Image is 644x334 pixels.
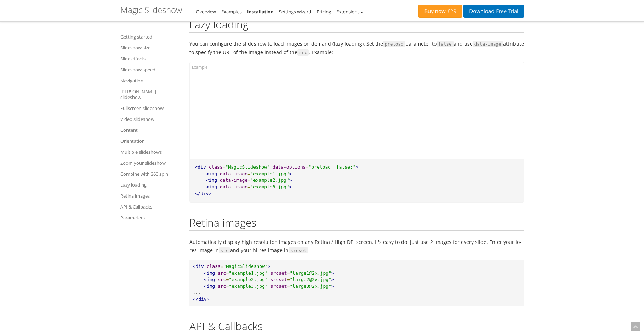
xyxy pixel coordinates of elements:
span: </div> [193,297,210,302]
code: data-image [473,41,503,47]
span: <img [206,184,217,189]
span: "example3.jpg" [229,283,268,289]
h2: Retina images [189,217,524,231]
span: = [221,264,223,269]
span: > [289,177,292,183]
span: = [287,277,290,282]
span: = [247,184,250,189]
a: Settings wizard [279,8,312,15]
a: Slide effects [120,54,181,63]
span: ... [193,290,201,295]
span: = [226,270,229,276]
a: Navigation [120,76,181,85]
span: <img [204,277,215,282]
a: [PERSON_NAME] slideshow [120,87,181,101]
span: <img [206,171,217,176]
span: <img [204,270,215,276]
span: "large2@2x.jpg" [290,277,331,282]
span: > [289,171,292,176]
p: Automatically display high resolution images on any Retina / High DPI screen. It's easy to do, ju... [189,238,524,254]
span: = [226,283,229,289]
span: "large1@2x.jpg" [290,270,331,276]
span: data-image [220,171,247,176]
a: API & Callbacks [120,203,181,211]
a: Buy now£29 [418,5,462,18]
span: Free Trial [494,8,518,14]
span: = [287,270,290,276]
a: Content [120,126,181,134]
span: src [219,247,230,254]
span: "example1.jpg" [250,171,289,176]
span: srcset [270,283,287,289]
span: > [331,277,334,282]
span: "preload: false;" [308,164,355,170]
a: Zoom your slideshow [120,159,181,167]
span: srcset [270,270,287,276]
span: > [331,270,334,276]
span: srcset [289,247,308,254]
span: data-options [273,164,306,170]
span: = [223,164,226,170]
span: <img [206,177,217,183]
span: "large3@2x.jpg" [290,283,331,289]
a: Slideshow size [120,43,181,52]
span: > [355,164,358,170]
span: = [247,171,250,176]
span: = [287,283,290,289]
a: Extensions [336,8,363,15]
span: class [207,264,221,269]
span: <div [193,264,204,269]
a: Getting started [120,33,181,41]
a: Overview [196,8,216,15]
span: data-image [220,184,247,189]
span: "example2.jpg" [250,177,289,183]
span: > [289,184,292,189]
a: Examples [221,8,242,15]
span: src [218,277,226,282]
a: DownloadFree Trial [463,5,524,18]
h2: Lazy loading [189,18,524,33]
code: preload [383,41,405,47]
a: Slideshow speed [120,65,181,74]
p: You can configure the slideshow to load images on demand (lazy loading). Set the parameter to and... [189,40,524,57]
a: Video slideshow [120,115,181,123]
span: class [209,164,223,170]
a: Fullscreen slideshow [120,104,181,112]
span: £29 [446,8,457,14]
span: <div [195,164,206,170]
span: <img [204,283,215,289]
a: Orientation [120,137,181,145]
a: Combine with 360 spin [120,170,181,178]
code: false [437,41,454,47]
h1: Magic Slideshow [120,5,182,14]
a: Pricing [317,8,331,15]
span: "example2.jpg" [229,277,268,282]
span: "MagicSlideshow" [226,164,270,170]
span: = [247,177,250,183]
span: src [218,270,226,276]
span: = [226,277,229,282]
a: Multiple slideshows [120,148,181,156]
a: Retina images [120,192,181,200]
span: srcset [270,277,287,282]
span: > [331,283,334,289]
code: src [297,49,309,56]
a: Installation [247,8,274,15]
span: "example3.jpg" [250,184,289,189]
span: </div> [195,191,212,196]
span: "example1.jpg" [229,270,268,276]
span: src [218,283,226,289]
span: "MagicSlideshow" [223,264,268,269]
span: data-image [220,177,247,183]
span: > [268,264,270,269]
a: Parameters [120,213,181,222]
a: Lazy loading [120,181,181,189]
span: = [306,164,309,170]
